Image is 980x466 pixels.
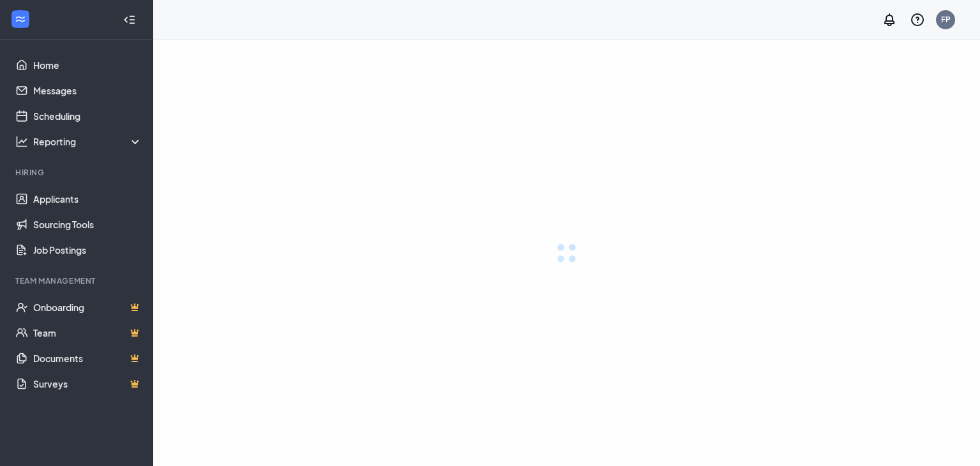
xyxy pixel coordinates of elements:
[33,52,142,78] a: Home
[123,13,136,26] svg: Collapse
[941,14,951,25] div: FP
[910,12,925,27] svg: QuestionInfo
[882,12,897,27] svg: Notifications
[33,135,143,148] div: Reporting
[33,346,142,371] a: DocumentsCrown
[33,295,142,320] a: OnboardingCrown
[33,103,142,129] a: Scheduling
[15,275,140,286] div: Team Management
[33,320,142,346] a: TeamCrown
[33,371,142,397] a: SurveysCrown
[33,212,142,237] a: Sourcing Tools
[14,13,27,25] svg: WorkstreamLogo
[33,237,142,263] a: Job Postings
[15,135,28,148] svg: Analysis
[33,186,142,212] a: Applicants
[15,167,140,178] div: Hiring
[33,78,142,103] a: Messages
